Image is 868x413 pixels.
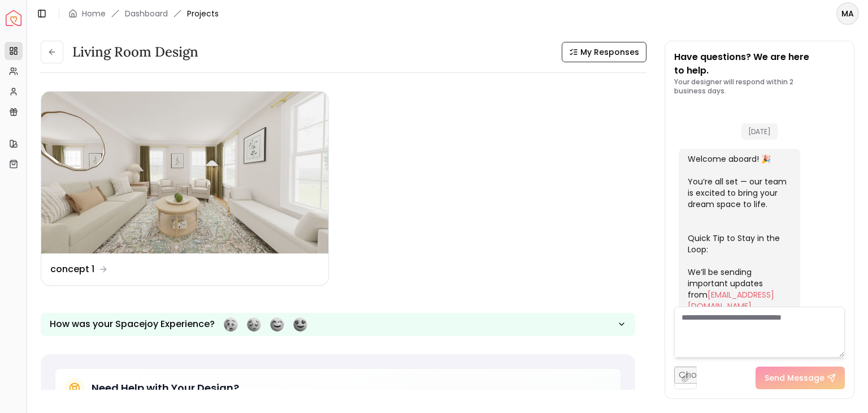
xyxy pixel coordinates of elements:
[50,263,94,276] dd: concept 1
[41,313,635,336] button: How was your Spacejoy Experience?Feeling terribleFeeling badFeeling goodFeeling awesome
[82,8,106,19] a: Home
[187,8,219,19] span: Projects
[68,8,219,19] nav: breadcrumb
[41,92,328,253] img: concept 1
[50,317,215,331] p: How was your Spacejoy Experience?
[836,2,859,25] button: MA
[92,380,239,396] h5: Need Help with Your Design?
[580,46,639,58] span: My Responses
[562,42,646,62] button: My Responses
[6,10,21,26] a: Spacejoy
[674,50,845,78] p: Have questions? We are here to help.
[674,78,845,96] p: Your designer will respond within 2 business days.
[837,3,858,24] span: MA
[41,91,329,286] a: concept 1concept 1
[72,43,198,61] h3: Living Room design
[688,289,774,312] a: [EMAIL_ADDRESS][DOMAIN_NAME]
[6,10,21,26] img: Spacejoy Logo
[741,123,778,140] span: [DATE]
[125,8,168,19] a: Dashboard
